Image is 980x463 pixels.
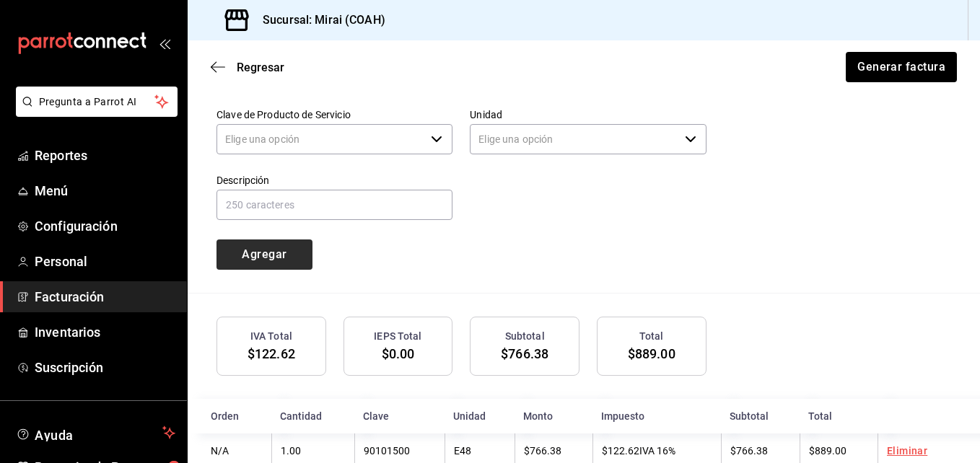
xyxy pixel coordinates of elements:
[35,322,175,342] span: Inventarios
[592,399,721,433] th: Impuesto
[35,358,175,377] span: Suscripción
[809,445,846,457] span: $889.00
[628,346,675,361] span: $889.00
[248,346,295,361] span: $122.62
[216,175,452,185] label: Descripción
[445,399,515,433] th: Unidad
[501,346,548,361] span: $766.38
[188,399,271,433] th: Orden
[470,124,678,154] input: Elige una opción
[216,190,452,220] input: 250 caracteres
[35,252,175,271] span: Personal
[505,329,545,344] h3: Subtotal
[281,445,301,457] span: 1.00
[374,329,421,344] h3: IEPS Total
[35,216,175,236] span: Configuración
[602,445,639,457] span: $122.62
[237,61,284,74] span: Regresar
[35,424,157,441] span: Ayuda
[382,346,415,361] span: $0.00
[354,399,445,433] th: Clave
[39,94,155,110] span: Pregunta a Parrot AI
[250,329,292,344] h3: IVA Total
[216,124,425,154] input: Elige una opción
[524,445,561,457] span: $766.38
[846,52,957,82] button: Generar factura
[800,399,878,433] th: Total
[271,399,354,433] th: Cantidad
[16,87,178,117] button: Pregunta a Parrot AI
[10,105,178,120] a: Pregunta a Parrot AI
[211,61,284,74] button: Regresar
[721,399,800,433] th: Subtotal
[35,287,175,307] span: Facturación
[470,109,706,119] label: Unidad
[35,181,175,200] span: Menú
[216,109,452,119] label: Clave de Producto de Servicio
[251,12,385,29] h3: Sucursal: Mirai (COAH)
[35,146,175,165] span: Reportes
[639,329,664,344] h3: Total
[887,445,927,457] a: Eliminar
[159,38,170,49] button: open_drawer_menu
[730,445,768,457] span: $766.38
[515,399,592,433] th: Monto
